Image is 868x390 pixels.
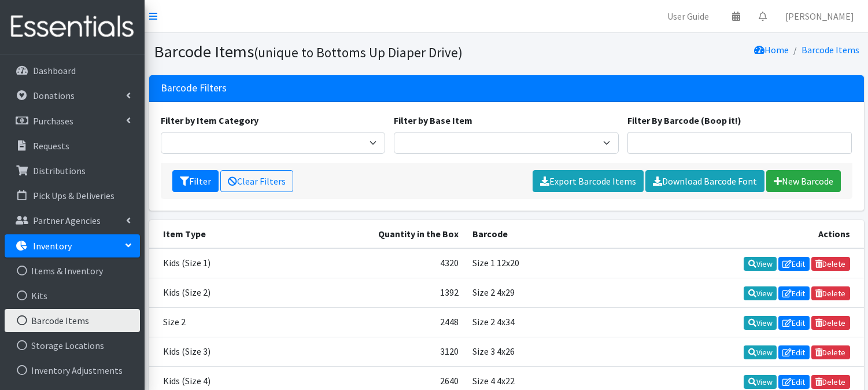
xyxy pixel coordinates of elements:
[533,170,644,192] a: Export Barcode Items
[466,337,670,366] td: Size 3 4x26
[5,334,140,357] a: Storage Locations
[149,248,322,278] td: Kids (Size 1)
[149,307,322,337] td: Size 2
[811,375,850,389] a: Delete
[154,42,503,62] h1: Barcode Items
[33,90,75,101] p: Donations
[149,220,322,248] th: Item Type
[5,209,140,232] a: Partner Agencies
[466,220,670,248] th: Barcode
[322,248,466,278] td: 4320
[33,240,72,252] p: Inventory
[394,113,472,127] label: Filter by Base Item
[33,190,114,201] p: Pick Ups & Deliveries
[5,8,140,46] img: HumanEssentials
[645,170,764,192] a: Download Barcode Font
[5,234,140,257] a: Inventory
[149,337,322,366] td: Kids (Size 3)
[778,286,810,300] a: Edit
[754,44,789,56] a: Home
[627,113,741,127] label: Filter By Barcode (Boop it!)
[161,113,258,127] label: Filter by Item Category
[322,307,466,337] td: 2448
[149,278,322,307] td: Kids (Size 2)
[801,44,859,56] a: Barcode Items
[5,159,140,182] a: Distributions
[744,316,777,330] a: View
[466,307,670,337] td: Size 2 4x34
[811,257,850,271] a: Delete
[33,215,101,226] p: Partner Agencies
[776,5,863,28] a: [PERSON_NAME]
[220,170,293,192] a: Clear Filters
[322,278,466,307] td: 1392
[811,286,850,300] a: Delete
[778,316,810,330] a: Edit
[5,59,140,82] a: Dashboard
[778,257,810,271] a: Edit
[744,257,777,271] a: View
[466,278,670,307] td: Size 2 4x29
[670,220,864,248] th: Actions
[744,375,777,389] a: View
[744,345,777,359] a: View
[778,345,810,359] a: Edit
[811,345,850,359] a: Delete
[322,337,466,366] td: 3120
[811,316,850,330] a: Delete
[778,375,810,389] a: Edit
[33,65,76,76] p: Dashboard
[5,259,140,282] a: Items & Inventory
[161,82,227,94] h3: Barcode Filters
[33,140,69,152] p: Requests
[466,248,670,278] td: Size 1 12x20
[658,5,718,28] a: User Guide
[5,184,140,207] a: Pick Ups & Deliveries
[5,359,140,382] a: Inventory Adjustments
[254,44,463,61] small: (unique to Bottoms Up Diaper Drive)
[5,84,140,107] a: Donations
[5,284,140,307] a: Kits
[33,115,73,127] p: Purchases
[5,109,140,133] a: Purchases
[744,286,777,300] a: View
[5,134,140,157] a: Requests
[5,309,140,332] a: Barcode Items
[33,165,86,176] p: Distributions
[172,170,219,192] button: Filter
[766,170,841,192] a: New Barcode
[322,220,466,248] th: Quantity in the Box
